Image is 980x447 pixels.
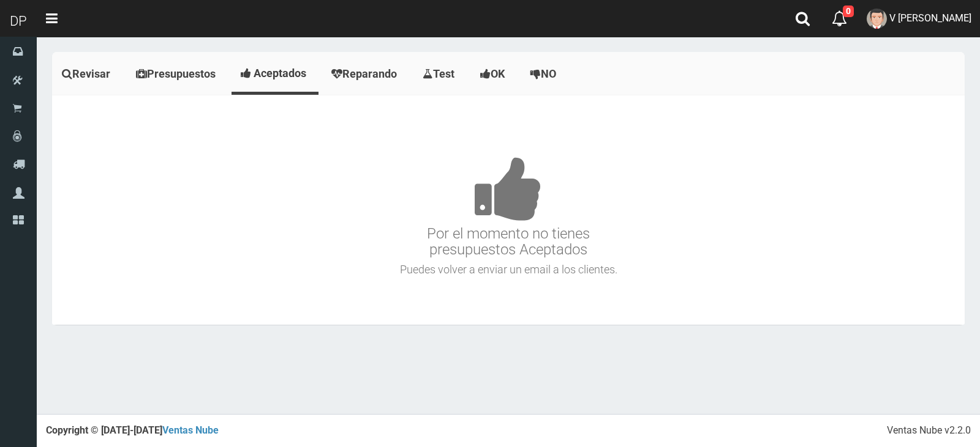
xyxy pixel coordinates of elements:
[254,67,306,79] span: Aceptados
[867,9,887,29] img: User Image
[887,424,971,438] div: Ventas Nube v2.2.0
[232,55,318,92] a: Aceptados
[55,264,962,276] h4: Puedes volver a enviar un email a los clientes.
[889,12,971,24] span: V [PERSON_NAME]
[433,67,454,80] span: Test
[470,55,518,93] a: OK
[55,120,962,258] h3: Por el momento no tienes presupuestos Aceptados
[46,424,219,436] strong: Copyright © [DATE]-[DATE]
[491,67,505,80] span: OK
[521,55,569,93] a: NO
[342,67,397,80] span: Reparando
[322,55,410,93] a: Reparando
[147,67,216,80] span: Presupuestos
[126,55,228,93] a: Presupuestos
[52,55,123,93] a: Revisar
[541,67,556,80] span: NO
[413,55,467,93] a: Test
[162,424,219,436] a: Ventas Nube
[72,67,110,80] span: Revisar
[843,6,854,17] span: 0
